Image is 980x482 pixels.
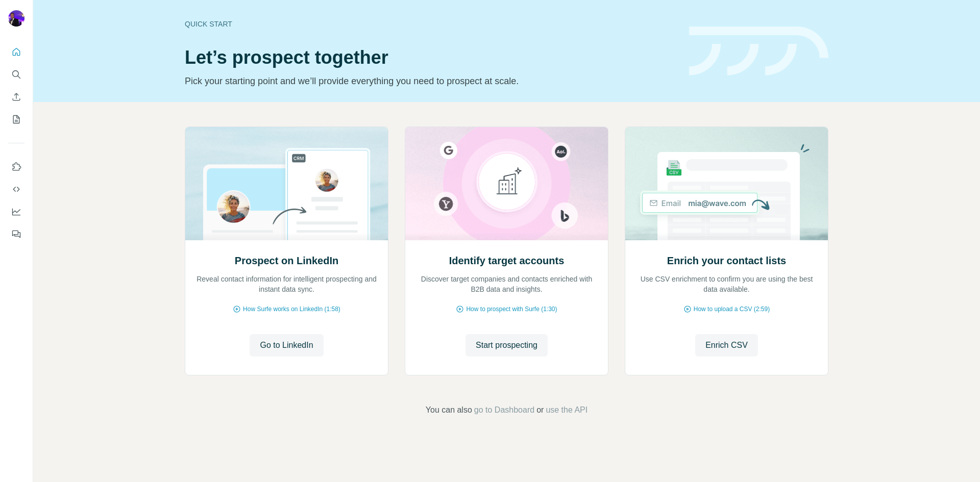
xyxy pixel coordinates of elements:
span: Enrich CSV [705,339,748,351]
button: Enrich CSV [8,88,24,106]
button: Search [8,65,24,84]
button: Go to LinkedIn [250,334,323,357]
h2: Identify target accounts [449,253,565,268]
span: How to upload a CSV (2:59) [694,305,770,314]
span: Go to LinkedIn [260,339,313,351]
span: How to prospect with Surfe (1:30) [466,305,557,314]
button: use the API [546,404,587,416]
span: or [536,404,544,416]
p: Pick your starting point and we’ll provide everything you need to prospect at scale. [185,74,677,88]
img: Avatar [8,10,24,27]
h2: Prospect on LinkedIn [235,253,338,268]
p: Reveal contact information for intelligent prospecting and instant data sync. [195,274,378,294]
button: Use Surfe API [8,180,24,198]
img: Prospect on LinkedIn [185,127,388,240]
button: Use Surfe on LinkedIn [8,158,24,176]
button: go to Dashboard [474,404,534,416]
p: Use CSV enrichment to confirm you are using the best data available. [635,274,818,294]
p: Discover target companies and contacts enriched with B2B data and insights. [415,274,598,294]
h2: Enrich your contact lists [667,253,786,268]
button: Start prospecting [465,334,548,357]
button: Dashboard [8,202,24,221]
button: Quick start [8,43,24,61]
span: You can also [426,404,472,416]
button: Feedback [8,225,24,243]
img: banner [689,27,828,76]
span: How Surfe works on LinkedIn (1:58) [243,305,340,314]
button: Enrich CSV [695,334,758,357]
h1: Let’s prospect together [185,47,677,68]
img: Enrich your contact lists [625,127,828,240]
button: My lists [8,110,24,129]
div: Quick start [185,19,677,29]
span: Start prospecting [476,339,537,351]
img: Identify target accounts [405,127,608,240]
